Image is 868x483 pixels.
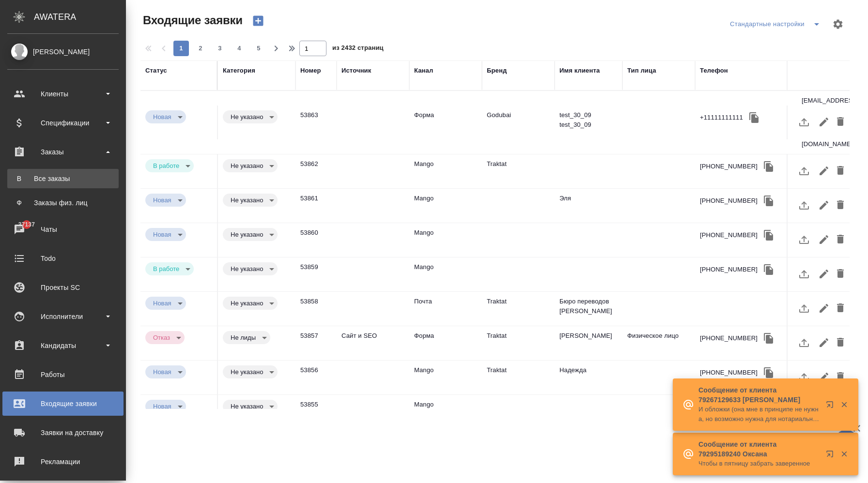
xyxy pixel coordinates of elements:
button: Удалить [832,228,849,251]
span: 3 [212,44,228,53]
span: 37137 [13,220,41,229]
button: Удалить [832,262,849,286]
button: Не указано [228,230,266,239]
div: Все заказы [12,174,114,183]
div: Номер [300,66,321,75]
button: Удалить [832,159,849,182]
div: Заказы [7,145,119,159]
p: Сообщение от клиента 79267129633 [PERSON_NAME] [698,385,820,405]
button: 5 [251,41,266,56]
button: Скопировать [761,228,776,242]
div: Новая [145,331,185,344]
td: Traktat [482,361,555,394]
button: Редактировать [816,365,832,389]
div: Имя клиента [559,66,600,75]
button: Новая [150,402,174,410]
div: [PHONE_NUMBER] [700,162,758,171]
button: Загрузить файл [792,228,816,251]
p: Чтобы в пятницу забрать заверенное [698,459,820,468]
div: Новая [145,159,194,172]
div: Новая [145,297,186,310]
div: Новая [223,194,278,207]
button: Не указано [228,162,266,170]
button: Новая [150,368,174,376]
td: 53862 [295,154,337,188]
div: Новая [223,365,278,378]
button: Скопировать [761,194,776,208]
button: Редактировать [816,159,832,182]
button: Закрыть [834,450,854,458]
div: Категория [223,66,255,75]
a: Todo [2,246,124,271]
button: Редактировать [816,297,832,320]
button: 4 [232,41,247,56]
button: Удалить [832,297,849,320]
div: [PHONE_NUMBER] [700,333,758,343]
div: Источник [341,66,371,75]
div: Заказы физ. лиц [12,198,114,208]
div: Новая [145,262,194,275]
button: Загрузить файл [792,262,816,286]
a: Рекламации [2,450,124,474]
button: Закрыть [834,400,854,409]
button: Не указано [228,402,266,410]
span: 2 [193,44,208,53]
td: Traktat [482,154,555,188]
div: Тип лица [627,66,656,75]
button: Загрузить файл [792,365,816,389]
div: Входящие заявки [7,396,119,411]
div: Спецификации [7,116,119,130]
span: из 2432 страниц [332,42,384,56]
div: Todo [7,251,119,266]
td: Mango [409,154,482,188]
div: Работы [7,367,119,382]
button: Скопировать [761,262,776,277]
button: Новая [150,113,174,121]
td: 53858 [295,292,337,326]
td: Эля [555,189,622,223]
button: Не указано [228,265,266,273]
div: Новая [145,194,186,207]
td: Mango [409,189,482,223]
button: Удалить [832,194,849,217]
td: Traktat [482,292,555,326]
div: [PHONE_NUMBER] [700,230,758,240]
p: Сообщение от клиента 79295189240 Оксана [698,439,820,459]
button: Не указано [228,368,266,376]
button: Удалить [832,365,849,389]
td: Форма [409,106,482,139]
td: 53859 [295,257,337,291]
div: Заявки на доставку [7,425,119,440]
td: Godubai [482,106,555,139]
button: Не указано [228,299,266,307]
td: Физическое лицо [622,326,695,360]
button: Удалить [832,110,849,134]
td: Mango [409,361,482,394]
td: test_30_09 test_30_09 [555,106,622,139]
td: 53855 [295,395,337,429]
span: Входящие заявки [140,13,243,28]
a: Входящие заявки [2,392,124,416]
span: 5 [251,44,266,53]
button: 2 [193,41,208,56]
td: 53856 [295,361,337,394]
a: Работы [2,362,124,387]
td: 53861 [295,189,337,223]
td: Бюро переводов [PERSON_NAME] [555,292,622,326]
div: Чаты [7,222,119,237]
td: 53857 [295,326,337,360]
button: Скопировать [747,110,761,125]
td: Надежда [555,361,622,394]
button: Новая [150,196,174,204]
button: Не указано [228,196,266,204]
button: Не лиды [228,333,259,342]
button: Загрузить файл [792,110,816,134]
button: Новая [150,230,174,239]
button: Скопировать [761,365,776,380]
div: Новая [223,110,278,123]
div: [PERSON_NAME] [7,46,119,57]
td: Почта [409,292,482,326]
div: Новая [145,365,186,378]
div: AWATERA [34,7,126,27]
button: 3 [212,41,228,56]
